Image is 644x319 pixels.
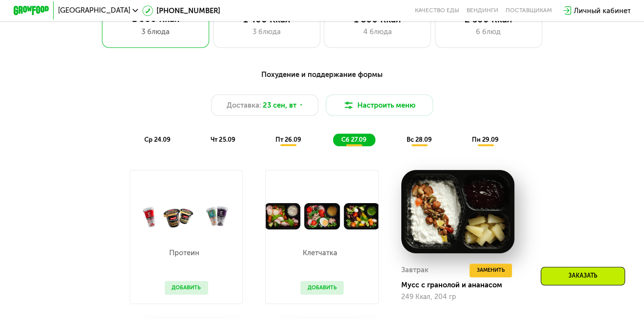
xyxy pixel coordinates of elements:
span: сб 27.09 [341,136,367,143]
span: ср 24.09 [144,136,171,143]
button: Добавить [165,281,208,295]
span: вс 28.09 [407,136,432,143]
a: [PHONE_NUMBER] [142,5,220,16]
span: 23 сен, вт [263,100,296,111]
a: Качество еды [415,7,459,14]
div: Завтрак [401,263,429,277]
div: 3 блюда [111,26,200,37]
a: Вендинги [467,7,498,14]
p: Протеин [165,249,204,257]
span: [GEOGRAPHIC_DATA] [58,7,130,14]
div: 6 блюд [444,26,532,37]
div: Личный кабинет [573,5,630,16]
div: 4 блюда [333,26,422,37]
button: Настроить меню [326,94,433,116]
span: Заменить [477,266,505,275]
button: Заменить [469,263,512,277]
span: пт 26.09 [275,136,301,143]
div: поставщикам [506,7,552,14]
div: 3 блюда [222,26,311,37]
span: чт 25.09 [211,136,235,143]
button: Добавить [300,281,344,295]
span: пн 29.09 [472,136,499,143]
div: 249 Ккал, 204 гр [401,293,514,301]
div: Заказать [541,267,625,285]
p: Клетчатка [300,249,339,257]
div: Мусс с гранолой и ананасом [401,281,522,289]
div: Похудение и поддержание формы [57,69,586,80]
span: Доставка: [227,100,261,111]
